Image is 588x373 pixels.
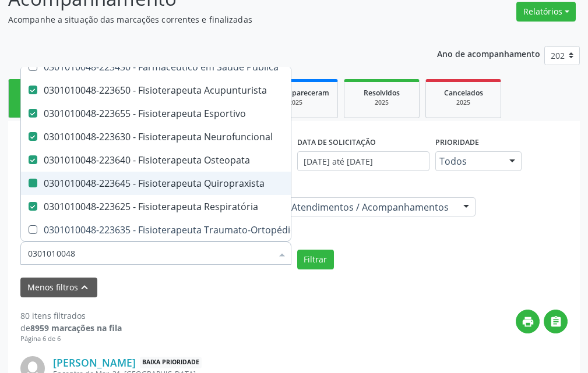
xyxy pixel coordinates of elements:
div: 2025 [262,98,329,107]
span: Não compareceram [262,88,329,98]
strong: 8959 marcações na fila [30,322,122,333]
input: Selecione um intervalo [297,151,429,171]
div: Nova marcação [17,102,75,111]
i: keyboard_arrow_up [78,281,91,294]
span: Resolvidos [364,88,400,98]
div: de [20,322,122,334]
span: 03.01 - Consultas / Atendimentos / Acompanhamentos [209,201,452,213]
div: 0301010048-223645 - Fisioterapeuta Quiropraxista [28,179,478,188]
div: 0301010048-223630 - Fisioterapeuta Neurofuncional [28,132,478,141]
div: 0301010048-223635 - Fisioterapeuta Traumato-Ortopédica Funcional [28,225,478,235]
div: 0301010048-223650 - Fisioterapeuta Acupunturista [28,86,478,95]
div: 0301010048-223625 - Fisioterapeuta Respiratória [28,202,478,211]
p: Acompanhe a situação das marcações correntes e finalizadas [8,13,409,26]
button: Relatórios [516,2,576,22]
div: Página 6 de 6 [20,334,122,344]
label: Prioridade [435,133,479,151]
div: 80 itens filtrados [20,310,122,322]
button: Menos filtroskeyboard_arrow_up [20,278,97,298]
span: Baixa Prioridade [140,357,202,369]
i: print [522,315,534,328]
div: 0301010048-223640 - Fisioterapeuta Osteopata [28,155,478,165]
div: 2025 [353,98,411,107]
span: Todos [439,155,498,167]
i:  [550,315,562,328]
button: print [516,310,540,333]
span: Cancelados [444,88,483,98]
button: Filtrar [297,250,334,269]
a: [PERSON_NAME] [53,356,136,369]
label: DATA DE SOLICITAÇÃO [297,133,376,151]
div: 0301010048-223655 - Fisioterapeuta Esportivo [28,109,478,118]
button:  [544,310,568,333]
input: Selecionar procedimentos [28,241,272,265]
p: Ano de acompanhamento [437,46,540,61]
div: 0301010048-223430 - Farmacêutico em Saúde Pública [28,62,478,72]
div: 2025 [434,98,492,107]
